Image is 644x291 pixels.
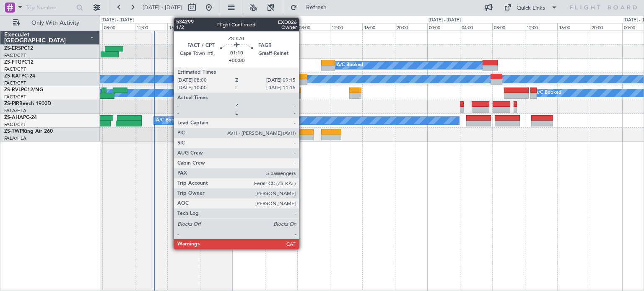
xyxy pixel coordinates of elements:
div: 08:00 [102,23,135,31]
a: FACT/CPT [4,66,26,72]
div: 00:00 [232,23,265,31]
a: FACT/CPT [4,52,26,59]
span: ZS-AHA [4,115,23,120]
div: 12:00 [525,23,557,31]
div: 12:00 [135,23,167,31]
span: ZS-RVL [4,88,21,93]
div: Quick Links [517,4,545,13]
div: A/C Booked [156,114,182,127]
span: ZS-FTG [4,60,21,65]
span: ZS-TWP [4,129,23,134]
a: ZS-PIRBeech 1900D [4,101,51,106]
div: 04:00 [460,23,492,31]
div: 16:00 [557,23,589,31]
span: Only With Activity [22,20,88,26]
a: FACT/CPT [4,121,26,128]
span: ZS-KAT [4,74,21,79]
div: 20:00 [590,23,622,31]
div: A/C Booked [337,59,363,72]
div: A/C Booked [535,87,561,99]
div: 04:00 [265,23,297,31]
a: ZS-FTGPC12 [4,60,34,65]
div: 16:00 [362,23,395,31]
div: 08:00 [492,23,525,31]
a: FACT/CPT [4,80,26,86]
div: 16:00 [167,23,200,31]
input: Trip Number [26,1,74,14]
span: [DATE] - [DATE] [143,4,182,11]
button: Quick Links [500,1,562,14]
div: 12:00 [330,23,362,31]
div: 20:00 [200,23,232,31]
a: FALA/HLA [4,135,26,142]
div: 00:00 [427,23,460,31]
a: ZS-ERSPC12 [4,46,33,51]
a: ZS-TWPKing Air 260 [4,129,53,134]
a: ZS-AHAPC-24 [4,115,37,120]
div: 20:00 [395,23,427,31]
span: ZS-PIR [4,101,19,106]
div: 08:00 [297,23,330,31]
a: ZS-RVLPC12/NG [4,88,43,93]
a: ZS-KATPC-24 [4,74,35,79]
div: [DATE] - [DATE] [101,17,134,24]
div: [DATE] - [DATE] [428,17,461,24]
button: Refresh [286,1,337,14]
a: FALA/HLA [4,108,26,114]
span: Refresh [299,5,334,10]
button: Only With Activity [9,16,91,30]
a: FACT/CPT [4,94,26,100]
div: [DATE] - [DATE] [234,17,266,24]
span: ZS-ERS [4,46,21,51]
